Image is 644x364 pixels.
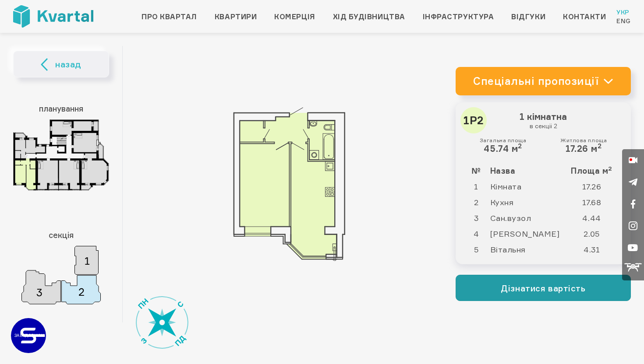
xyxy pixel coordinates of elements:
a: ЗАБУДОВНИК [11,318,46,353]
th: № [463,163,490,178]
a: Про квартал [142,11,197,22]
td: 4 [463,226,490,241]
td: Сан.вузол [490,210,568,226]
a: Хід будівництва [333,11,405,22]
sup: 2 [598,142,602,150]
a: Контакти [563,11,606,22]
a: Укр [616,8,631,17]
td: Вітальня [490,241,568,257]
button: Дізнатися вартість [456,275,631,301]
h3: планування [13,100,109,117]
h3: секція [13,226,109,244]
a: Квартири [215,11,257,22]
a: Інфраструктура [423,11,494,22]
div: 45.74 м [480,137,527,154]
sup: 2 [518,142,522,150]
td: Кухня [490,194,568,210]
td: 4.31 [568,241,624,257]
img: Kvartal [13,5,93,28]
a: Спеціальні пропозиції [456,67,631,95]
small: в секціі 2 [465,122,622,130]
small: Загальна площа [480,137,527,143]
td: 2 [463,194,490,210]
a: Відгуки [511,11,545,22]
td: 17.26 [568,178,624,194]
div: 17.26 м [560,137,607,154]
td: 17.68 [568,194,624,210]
td: 1 [463,178,490,194]
div: 1Р2 [460,107,487,133]
td: 3 [463,210,490,226]
span: назад [55,58,81,71]
th: Назва [490,163,568,178]
td: 5 [463,241,490,257]
td: [PERSON_NAME] [490,226,568,241]
button: назад [13,51,109,77]
img: Квартира 1Р2 [233,107,345,261]
td: 4.44 [568,210,624,226]
small: Житлова площа [560,137,607,143]
h3: 1 кімнатна [463,109,624,132]
text: ЗАБУДОВНИК [14,333,44,338]
a: Eng [616,17,631,25]
th: Площа м [568,163,624,178]
td: 2.05 [568,226,624,241]
sup: 2 [608,165,612,172]
td: Кімната [490,178,568,194]
a: Комерція [274,11,315,22]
